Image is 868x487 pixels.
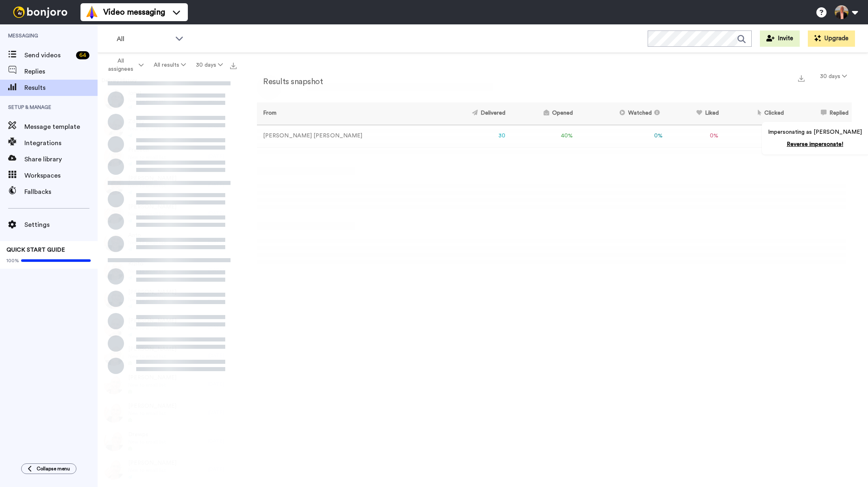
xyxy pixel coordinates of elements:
[798,75,805,82] img: export.svg
[21,463,76,474] button: Collapse menu
[208,324,237,330] div: [DATE]
[104,402,124,423] img: e3e7a124-5f38-430f-88f8-913b25b9284f-thumb.jpg
[98,455,241,484] a: [PERSON_NAME]New to email list[DATE]
[128,174,176,183] span: [PERSON_NAME]
[666,125,722,147] td: 0 %
[104,431,124,451] img: d217e531-3a87-4db0-95fa-a491544d250c-thumb.jpg
[104,317,124,337] img: 9443738f-8f7d-4df7-9dfa-12189444db5b-thumb.jpg
[128,467,176,474] span: New to email list
[435,102,509,125] th: Delivered
[128,260,166,268] span: Kizito
[128,203,176,211] span: [PERSON_NAME]
[509,125,576,147] td: 40 %
[768,128,862,136] p: Impersonating as [PERSON_NAME]
[128,410,176,417] span: New to email list
[7,247,65,253] span: QUICK START GUIDE
[128,154,166,161] span: New to email list
[98,228,241,256] a: AntoNew to email list[DATE]
[128,345,176,353] span: [PERSON_NAME]
[103,7,165,18] span: Video messaging
[98,398,241,427] a: [PERSON_NAME]New to email list[DATE]
[98,427,241,455] a: DrewpsNew to email list[DATE]
[10,7,71,18] img: bj-logo-header-white.svg
[98,370,241,398] a: [PERSON_NAME]New to email list[DATE]
[208,381,237,387] div: [DATE]
[98,199,241,228] a: [PERSON_NAME]New to email list[DATE]
[208,296,237,302] div: [DATE]
[98,142,241,171] a: PraveenNew to email list[DATE]
[208,125,237,131] div: [DATE]
[128,296,176,303] span: New to email list
[117,34,171,44] span: All
[808,30,855,47] button: Upgrade
[128,117,166,126] span: Zdeny
[128,459,176,467] span: [PERSON_NAME]
[24,171,98,180] span: Workspaces
[128,374,176,382] span: [PERSON_NAME]
[208,210,237,217] div: [DATE]
[104,57,137,73] span: All assignees
[230,63,237,69] img: export.svg
[191,58,228,72] button: 30 days
[104,175,124,195] img: 5ddd168a-19e5-49ec-9983-5b9813604f57-thumb.jpg
[208,96,237,103] div: [DATE]
[208,466,237,473] div: [DATE]
[104,459,124,480] img: 00d3adbe-cc0d-4d01-b67e-6d7d4b58a21a-thumb.jpg
[257,77,323,86] h2: Results snapshot
[228,59,239,71] button: Export all results that match these filters now.
[98,171,241,199] a: [PERSON_NAME]New to email list[DATE]
[257,102,435,125] th: From
[104,89,124,110] img: 871e2293-df56-45fe-a66b-389d572172f0-thumb.jpg
[815,69,852,84] button: 30 days
[37,465,70,472] span: Collapse menu
[128,317,176,325] span: [PERSON_NAME]
[98,85,241,114] a: IonutNew to email list[DATE]
[208,153,237,160] div: [DATE]
[104,203,124,224] img: 8d4ddcea-4219-475e-aa36-cb28cc4e5fa3-thumb.jpg
[435,125,509,147] td: 30
[128,211,176,217] span: New to email list
[104,374,124,394] img: c46809ad-9a35-4357-8d95-b51f3bcb1e4f-thumb.jpg
[104,146,124,167] img: 59444026-409b-4292-83f9-5ebf562cb315-thumb.jpg
[722,102,788,125] th: Clicked
[104,232,124,252] img: f19177a9-9ece-42ed-8da0-ca343754b09a-thumb.jpg
[208,409,237,416] div: [DATE]
[98,256,241,285] a: KizitoNew to email list[DATE]
[576,102,666,125] th: Watched
[128,439,166,445] span: New to email list
[128,97,166,104] span: New to email list
[104,289,124,309] img: 86eb8211-2338-4305-8aa1-d154cfdbebdf-thumb.jpg
[128,430,166,439] span: Drewps
[787,102,852,125] th: Replied
[208,438,237,444] div: [DATE]
[128,325,176,331] span: New to email list
[128,231,166,239] span: Anto
[128,288,176,296] span: [PERSON_NAME]
[666,102,722,125] th: Liked
[85,6,98,19] img: vm-color.svg
[576,125,666,147] td: 0 %
[128,353,176,360] span: New to email list
[24,187,98,197] span: Fallbacks
[98,341,241,370] a: [PERSON_NAME]New to email list[DATE]
[99,54,149,76] button: All assignees
[98,77,241,85] div: Delivery History
[128,89,166,97] span: Ionut
[24,220,98,230] span: Settings
[208,267,237,274] div: [DATE]
[98,285,241,313] a: [PERSON_NAME]New to email list[DATE]
[760,30,800,47] button: Invite
[104,346,124,366] img: 1389c9ce-dc99-405a-863e-d92e605f8725-thumb.jpg
[104,118,124,138] img: f515a603-a63d-41f8-b995-7d2ee7853024-thumb.jpg
[128,239,166,246] span: New to email list
[24,67,98,76] span: Replies
[98,313,241,341] a: [PERSON_NAME]New to email list[DATE]
[128,183,176,189] span: New to email list
[509,102,576,125] th: Opened
[128,382,176,388] span: New to email list
[76,51,89,59] div: 64
[796,72,807,84] button: Export a summary of each team member’s results that match this filter now.
[98,114,241,142] a: ZdenyNew to email list[DATE]
[257,125,435,147] td: [PERSON_NAME] [PERSON_NAME]
[149,58,191,72] button: All results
